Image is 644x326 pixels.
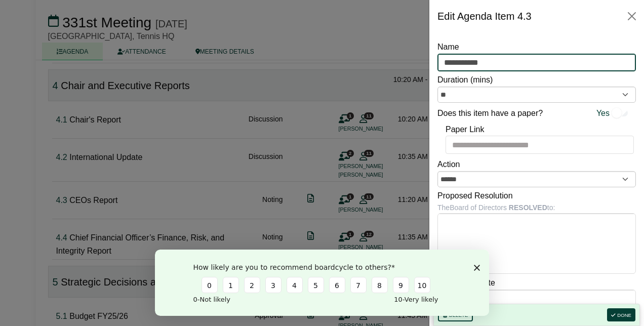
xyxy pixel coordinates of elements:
[437,107,543,120] label: Does this item have a paper?
[509,203,547,212] b: RESOLVED
[437,158,460,171] label: Action
[437,73,493,87] label: Duration (mins)
[437,189,513,202] label: Proposed Resolution
[607,308,635,321] button: Done
[596,107,610,120] span: Yes
[155,250,489,316] iframe: Survey from Boardcycle
[437,40,459,54] label: Name
[437,202,636,213] div: The Board of Directors to:
[624,8,640,24] button: Close
[446,123,485,136] label: Paper Link
[437,276,495,290] label: Run Sheet Note
[437,8,532,24] div: Edit Agenda Item 4.3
